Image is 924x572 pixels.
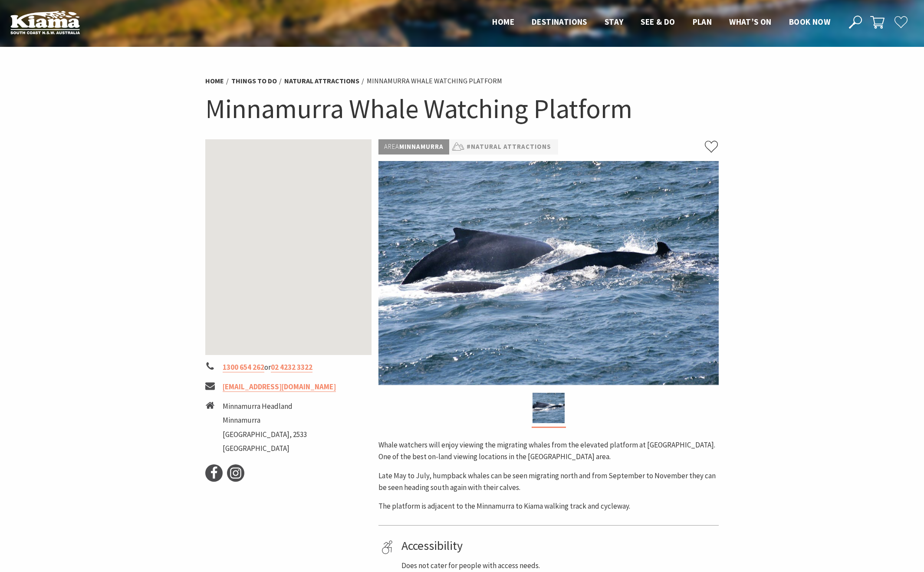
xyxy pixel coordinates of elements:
[378,161,719,385] img: Minnamurra Whale Watching Platform
[378,470,719,493] p: Late May to July, humpback whales can be seen migrating north and from September to November they...
[492,16,514,27] span: Home
[532,16,587,27] span: Destinations
[205,362,372,373] li: or
[789,16,830,27] span: Book now
[533,393,565,423] img: Minnamurra Whale Watching Platform
[378,500,719,512] p: The platform is adjacent to the Minnamurra to Kiama walking track and cycleway.
[223,414,307,426] li: Minnamurra
[205,91,719,126] h1: Minnamurra Whale Watching Platform
[223,429,307,441] li: [GEOGRAPHIC_DATA], 2533
[467,141,551,152] a: #Natural Attractions
[384,142,399,151] span: Area
[284,76,359,85] a: Natural Attractions
[10,10,80,34] img: Kiama Logo
[223,382,336,392] a: [EMAIL_ADDRESS][DOMAIN_NAME]
[223,443,307,454] li: [GEOGRAPHIC_DATA]
[205,76,224,85] a: Home
[378,439,719,463] p: Whale watchers will enjoy viewing the migrating whales from the elevated platform at [GEOGRAPHIC_...
[271,362,312,372] a: 02 4232 3322
[223,401,307,412] li: Minnamurra Headland
[223,362,264,372] a: 1300 654 262
[231,76,277,85] a: Things To Do
[641,16,675,27] span: See & Do
[605,16,624,27] span: Stay
[483,15,839,30] nav: Main Menu
[401,539,716,553] h4: Accessibility
[378,139,449,155] p: Minnamurra
[401,560,716,572] p: Does not cater for people with access needs.
[367,76,502,87] li: Minnamurra Whale Watching Platform
[729,16,772,27] span: What’s On
[693,16,712,27] span: Plan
